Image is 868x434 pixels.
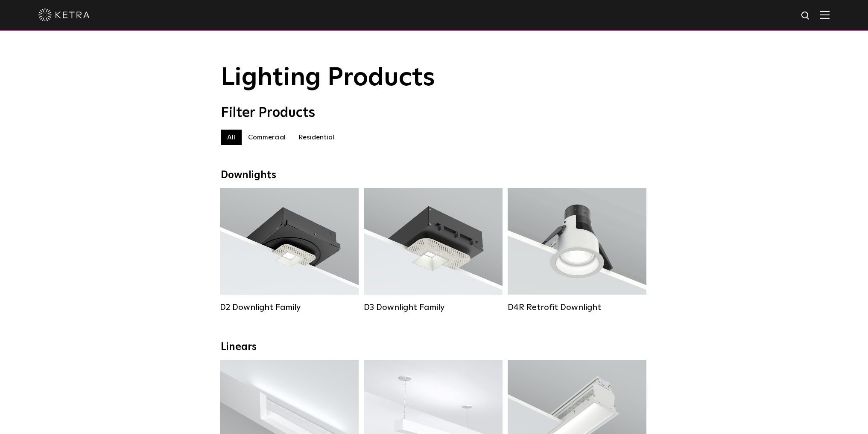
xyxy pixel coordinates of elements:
[220,302,359,312] div: D2 Downlight Family
[242,130,292,145] label: Commercial
[220,188,359,312] a: D2 Downlight Family Lumen Output:1200Colors:White / Black / Gloss Black / Silver / Bronze / Silve...
[508,302,646,312] div: D4R Retrofit Downlight
[221,341,648,353] div: Linears
[801,11,811,21] img: search icon
[820,11,830,19] img: Hamburger%20Nav.svg
[221,105,648,121] div: Filter Products
[508,188,646,312] a: D4R Retrofit Downlight Lumen Output:800Colors:White / BlackBeam Angles:15° / 25° / 40° / 60°Watta...
[221,65,435,91] span: Lighting Products
[221,169,648,182] div: Downlights
[364,302,503,312] div: D3 Downlight Family
[292,130,341,145] label: Residential
[364,188,503,312] a: D3 Downlight Family Lumen Output:700 / 900 / 1100Colors:White / Black / Silver / Bronze / Paintab...
[38,9,90,21] img: ketra-logo-2019-white
[221,130,242,145] label: All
